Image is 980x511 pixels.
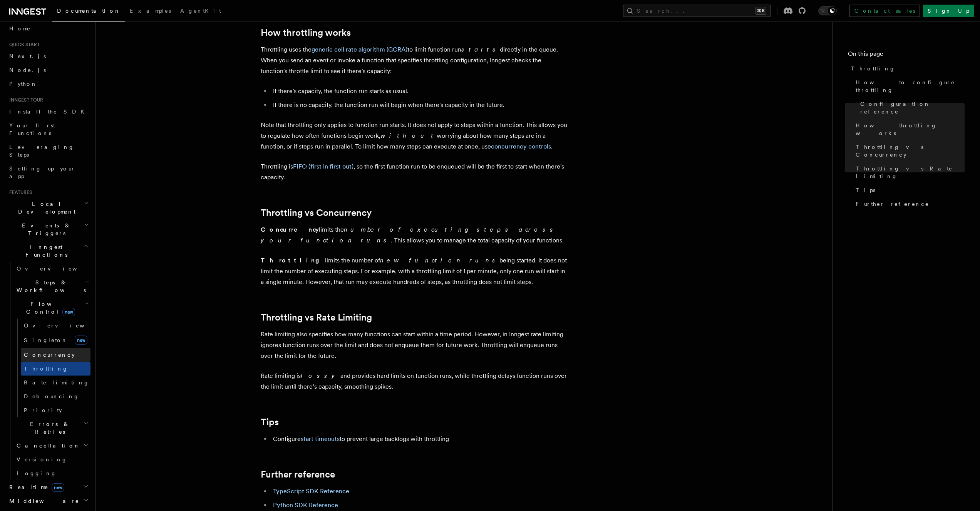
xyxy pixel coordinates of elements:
a: Debouncing [21,389,90,403]
a: AgentKit [176,2,226,21]
a: Your first Functions [6,119,90,140]
em: without [380,132,437,139]
span: How to configure throttling [856,78,965,94]
span: Node.js [9,67,46,73]
button: Flow Controlnew [13,297,90,319]
span: How throttling works [856,122,965,137]
a: Sign Up [923,5,974,17]
span: Configuration reference [860,100,965,115]
span: Throttling [851,65,895,72]
a: Contact sales [849,5,920,17]
span: Inngest tour [6,97,43,103]
a: Versioning [13,453,90,466]
span: Features [6,189,32,195]
button: Errors & Retries [13,417,90,439]
span: Your first Functions [9,122,55,136]
a: Logging [13,466,90,480]
p: Rate limiting is and provides hard limits on function runs, while throttling delays function runs... [261,371,569,392]
a: Overview [21,319,90,332]
a: Throttling vs Concurrency [261,207,372,218]
button: Inngest Functions [6,240,90,262]
span: Throttling vs Concurrency [856,143,965,159]
a: Python [6,77,90,91]
a: Documentation [52,2,125,22]
em: lossy [301,372,340,379]
button: Local Development [6,197,90,219]
span: Singleton [24,337,68,343]
span: Python [9,81,37,87]
p: limits the number of being started. It does not limit the number of executing steps. For example,... [261,255,569,287]
span: AgentKit [180,8,221,14]
span: new [62,308,75,316]
a: Tips [853,183,965,197]
p: Throttling uses the to limit function run directly in the queue. When you send an event or invoke... [261,44,569,77]
a: Setting up your app [6,162,90,183]
span: Leveraging Steps [9,144,74,158]
a: Priority [21,403,90,417]
a: How throttling works [853,119,965,140]
span: Middleware [6,497,79,505]
button: Search...⌘K [623,5,771,17]
a: How throttling works [261,27,351,38]
span: Further reference [856,200,929,208]
p: Note that throttling only applies to function run starts. It does not apply to steps within a fun... [261,120,569,152]
a: Further reference [261,469,335,480]
li: Configure to prevent large backlogs with throttling [271,434,569,444]
button: Cancellation [13,439,90,453]
span: Setting up your app [9,165,75,179]
span: Flow Control [13,300,85,316]
span: Cancellation [13,442,80,449]
button: Steps & Workflows [13,276,90,297]
span: Throttling [24,366,68,372]
a: Throttling [21,362,90,376]
p: Rate limiting also specifies how many functions can start within a time period. However, in Innge... [261,329,569,361]
h4: On this page [848,49,965,62]
span: Concurrency [24,352,75,358]
a: TypeScript SDK Reference [273,488,349,495]
a: Home [6,22,90,35]
button: Realtimenew [6,480,90,494]
strong: Concurrency [261,226,319,233]
span: Realtime [6,483,64,491]
p: limits the . This allows you to manage the total capacity of your functions. [261,224,569,246]
span: Home [9,25,31,32]
span: Tips [856,186,875,194]
span: Overview [24,322,103,329]
span: Rate limiting [24,379,89,386]
em: new function runs [380,257,499,264]
a: Throttling [848,62,965,75]
a: Python SDK Reference [273,501,338,509]
a: How to configure throttling [853,75,965,97]
a: Concurrency [21,348,90,362]
a: Further reference [853,197,965,211]
a: Throttling vs Rate Limiting [261,312,372,323]
div: Flow Controlnew [13,319,90,417]
span: Versioning [17,456,67,463]
a: start timeouts [301,435,340,443]
a: FIFO (first in first out) [293,163,353,170]
span: Events & Triggers [6,222,84,237]
li: If there is no capacity, the function run will begin when there's capacity in the future. [271,100,569,110]
a: generic cell rate algorithm (GCRA) [312,46,407,53]
a: Node.js [6,63,90,77]
a: Configuration reference [857,97,965,119]
span: new [52,483,64,492]
strong: Throttling [261,257,325,264]
span: Quick start [6,42,40,48]
button: Toggle dark mode [818,6,837,15]
a: Throttling vs Concurrency [853,140,965,162]
a: Examples [125,2,176,21]
li: If there's capacity, the function run starts as usual. [271,86,569,97]
span: Next.js [9,53,46,59]
span: Examples [130,8,171,14]
button: Events & Triggers [6,219,90,240]
span: Documentation [57,8,121,14]
span: Local Development [6,200,84,215]
kbd: ⌘K [756,7,766,15]
span: new [75,336,87,345]
span: Throttling vs Rate Limiting [856,165,965,180]
img: favicon-june-2025-light.svg [3,3,12,12]
a: Overview [13,262,90,276]
em: starts [461,46,500,53]
span: Overview [17,266,96,272]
